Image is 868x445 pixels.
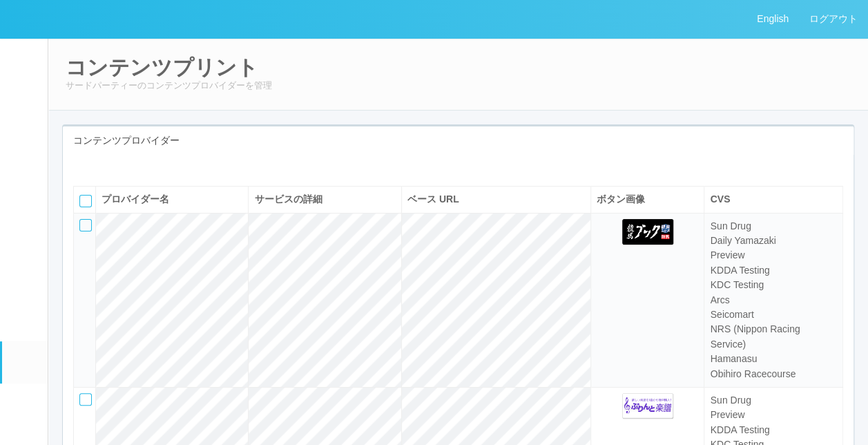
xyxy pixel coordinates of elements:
[2,384,48,426] a: ドキュメントを管理
[710,192,837,207] div: CVS
[407,192,585,207] div: ベース URL
[622,219,673,245] img: public
[597,192,699,207] div: ボタン画像
[710,234,837,248] div: Daily Yamazaki
[2,256,48,299] a: クライアントリンク
[710,248,837,263] div: Preview
[66,79,851,93] p: サードパーティーのコンテンツプロバイダーを管理
[2,214,48,256] a: メンテナンス通知
[63,126,853,155] div: コンテンツプロバイダー
[710,408,837,422] div: Preview
[710,393,837,408] div: Sun Drug
[2,80,48,122] a: ユーザー
[710,278,837,292] div: KDC Testing
[710,293,837,307] div: Arcs
[2,341,48,384] a: コンテンツプリント
[710,263,837,278] div: KDDA Testing
[710,352,837,366] div: Hamanasu
[66,56,851,79] h2: コンテンツプリント
[710,367,837,381] div: Obihiro Racecourse
[710,307,837,322] div: Seicomart
[2,38,48,80] a: イベントログ
[2,123,48,171] a: ターミナル
[2,299,48,341] a: アラート設定
[2,171,48,214] a: パッケージ
[622,393,673,419] img: public
[254,192,395,207] div: サービスの詳細
[710,322,837,352] div: NRS (Nippon Racing Service)
[710,423,837,437] div: KDDA Testing
[102,192,242,207] div: プロバイダー名
[710,219,837,234] div: Sun Drug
